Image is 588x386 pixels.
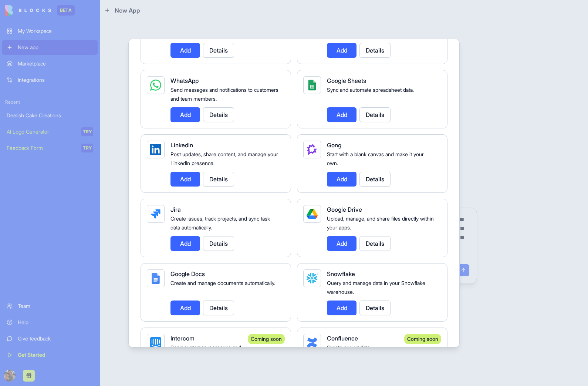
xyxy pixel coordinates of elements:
button: Add [327,107,356,122]
span: WhatsApp [170,77,199,84]
button: Details [359,43,391,57]
button: Details [203,236,234,251]
span: Query and manage data in your Snowflake warehouse. [327,279,425,295]
span: Create and manage documents automatically. [170,279,275,286]
span: Google Docs [170,270,205,277]
span: Start with a blank canvas and make it your own. [327,151,424,166]
span: Create issues, track projects, and sync task data automatically. [170,215,270,230]
button: Add [170,300,200,315]
span: Post updates, share content, and manage your LinkedIn presence. [170,151,278,166]
span: Intercom [170,334,195,342]
button: Add [327,171,356,186]
button: Add [327,300,356,315]
div: Coming soon [404,333,441,344]
span: Snowflake [327,270,355,277]
button: Details [203,43,234,57]
span: Google Drive [327,205,362,213]
button: Add [170,236,200,251]
span: Google Sheets [327,77,366,84]
span: Send messages and notifications to customers and team members. [170,86,278,101]
span: Confluence [327,334,358,342]
button: Add [170,107,200,122]
button: Details [359,107,391,122]
span: Linkedin [170,141,193,148]
button: Details [359,171,391,186]
span: Gong [327,141,341,148]
span: Send customer messages and access conversation data. [170,344,241,359]
button: Details [203,171,234,186]
button: Details [203,107,234,122]
button: Add [327,236,356,251]
span: Create and update documentation pages in your workspaces. [327,344,394,368]
span: Upload, manage, and share files directly within your apps. [327,215,434,230]
button: Details [359,236,391,251]
button: Add [327,43,356,57]
button: Add [170,171,200,186]
button: Add [170,43,200,57]
span: Sync and automate spreadsheet data. [327,86,414,93]
span: Jira [170,205,181,213]
div: Coming soon [248,333,285,344]
button: Details [359,300,391,315]
button: Details [203,300,234,315]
